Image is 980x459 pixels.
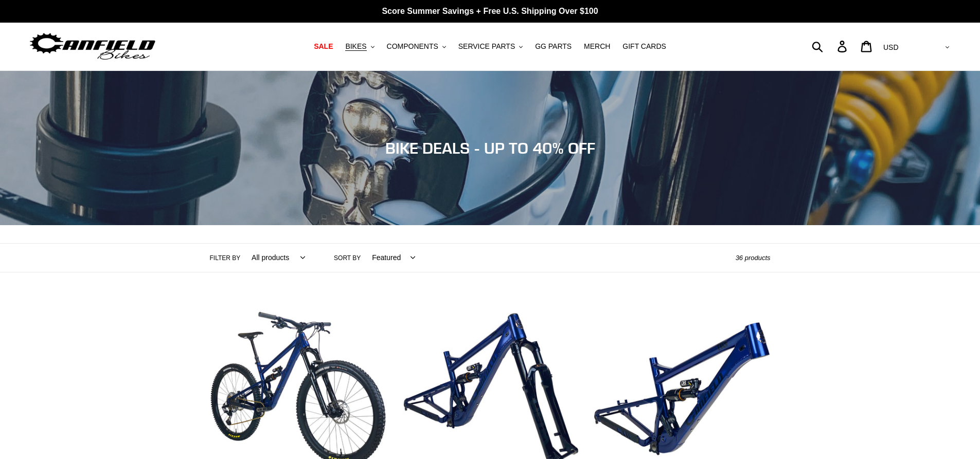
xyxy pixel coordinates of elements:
a: MERCH [579,40,615,53]
span: GIFT CARDS [622,42,666,51]
input: Search [817,35,844,58]
img: Canfield Bikes [28,30,157,63]
span: BIKES [345,42,366,51]
label: Filter by [210,253,241,263]
span: SERVICE PARTS [458,42,515,51]
span: SALE [314,42,333,51]
span: COMPONENTS [387,42,438,51]
span: BIKE DEALS - UP TO 40% OFF [385,139,595,157]
a: SALE [309,40,338,53]
button: BIKES [340,40,379,53]
a: GG PARTS [530,40,577,53]
button: SERVICE PARTS [453,40,528,53]
span: 36 products [736,254,771,262]
button: COMPONENTS [382,40,451,53]
label: Sort by [334,253,361,263]
span: GG PARTS [535,42,572,51]
a: GIFT CARDS [617,40,671,53]
span: MERCH [584,42,610,51]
